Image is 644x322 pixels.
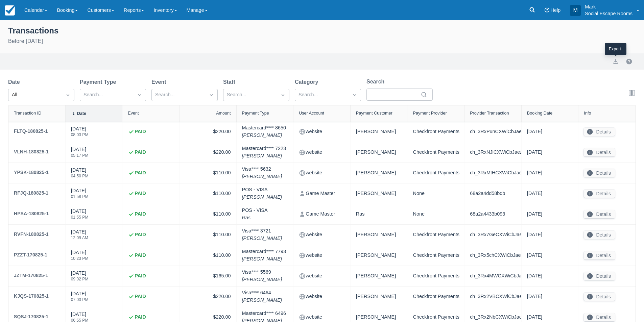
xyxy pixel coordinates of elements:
div: [PERSON_NAME] [356,251,402,260]
span: Dropdown icon [136,92,143,98]
em: [PERSON_NAME] [242,276,282,283]
div: Mastercard **** 7223 [242,145,286,159]
div: User Account [299,111,324,116]
div: website [299,271,345,281]
div: [DATE] [71,290,89,306]
button: Details [584,313,615,321]
div: None [413,189,459,198]
button: Details [584,231,615,239]
div: Ras [356,209,402,219]
div: ch_3Rx4MWCXWiCbJaez1QuPwWE6 [470,271,516,281]
em: [PERSON_NAME] [242,235,282,242]
a: SQSJ-170825-1 [14,313,48,322]
label: Search [366,78,387,86]
div: [PERSON_NAME] [356,313,402,322]
em: [PERSON_NAME] [242,173,282,180]
div: 68a2a4433b093 [470,209,516,219]
strong: PAID [135,190,146,197]
div: [DATE] [71,146,89,162]
div: 10:23 PM [71,256,89,261]
div: HPSA-180825-1 [14,209,49,218]
div: Payment Provider [413,111,447,116]
span: Dropdown icon [280,92,286,98]
div: Checkfront Payments [413,251,459,260]
div: Provider Transaction [470,111,509,116]
div: Transactions [8,24,636,36]
div: 09:02 PM [71,277,89,281]
div: [DATE] [71,228,88,244]
div: [DATE] [527,313,573,322]
a: YPSK-180825-1 [14,168,49,178]
div: ch_3RxNJlCXWiCbJaez1a58pwvF [470,148,516,157]
div: Date [77,111,86,116]
div: RVFN-180825-1 [14,230,49,238]
div: Checkfront Payments [413,271,459,281]
div: [PERSON_NAME] [356,127,402,137]
label: Event [151,78,169,86]
div: ch_3RxPunCXWiCbJaez0t6at32W [470,127,516,137]
label: Date [8,78,23,86]
strong: PAID [135,272,146,280]
a: VLNH-180825-1 [14,148,49,157]
label: Category [295,78,321,86]
div: Mastercard **** 8650 [242,124,286,139]
div: Info [584,111,591,116]
div: All [12,91,58,99]
div: JZTM-170825-1 [14,271,48,279]
button: Details [584,190,615,198]
div: Payment Customer [356,111,392,116]
div: $220.00 [185,313,231,322]
div: [DATE] [71,167,89,182]
div: 01:58 PM [71,195,89,199]
label: Payment Type [80,78,119,86]
div: YPSK-180825-1 [14,168,49,176]
div: [DATE] [527,127,573,137]
div: website [299,313,345,322]
div: Booking Date [527,111,553,116]
button: Details [584,251,615,259]
div: [PERSON_NAME] [356,292,402,301]
div: [PERSON_NAME] [356,271,402,281]
div: None [413,209,459,219]
div: website [299,127,345,137]
p: Social Escape Rooms [585,10,633,17]
div: ch_3Rx2NbCXWiCbJaez07AogwdW [470,313,516,322]
div: [PERSON_NAME] [356,148,402,157]
div: Checkfront Payments [413,127,459,137]
p: Mark [585,3,633,10]
div: Amount [216,111,231,116]
div: Transaction ID [14,111,41,116]
div: ch_3RxMtHCXWiCbJaez1N1OuNab [470,168,516,178]
label: Staff [223,78,238,86]
div: SQSJ-170825-1 [14,313,48,321]
div: website [299,251,345,260]
strong: PAID [135,169,146,177]
div: Event [128,111,139,116]
button: Details [584,210,615,218]
em: [PERSON_NAME] [242,255,286,263]
span: Dropdown icon [351,92,358,98]
strong: PAID [135,252,146,259]
a: RFJQ-180825-1 [14,189,48,198]
div: Checkfront Payments [413,168,459,178]
div: $110.00 [185,189,231,198]
span: Help [551,7,561,13]
button: Details [584,272,615,280]
div: [DATE] [527,292,573,301]
div: 04:50 PM [71,174,89,178]
div: Payment Type [242,111,269,116]
strong: PAID [135,149,146,156]
div: M [570,5,581,16]
div: [PERSON_NAME] [356,189,402,198]
div: [DATE] [71,187,89,203]
div: ch_3Rx5chCXWiCbJaez1B9GX01t [470,251,516,260]
strong: PAID [135,231,146,239]
div: Checkfront Payments [413,230,459,240]
div: $110.00 [185,251,231,260]
div: $110.00 [185,209,231,219]
div: [DATE] [527,230,573,240]
div: $220.00 [185,148,231,157]
div: [DATE] [527,148,573,157]
em: Ras [242,214,268,222]
div: website [299,292,345,301]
